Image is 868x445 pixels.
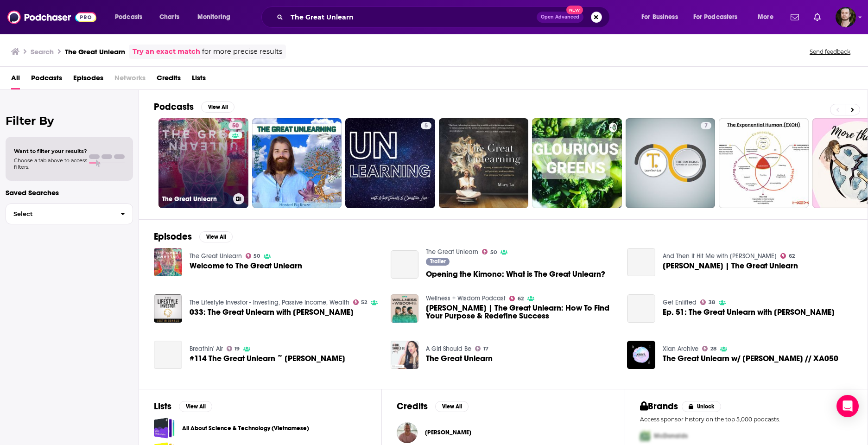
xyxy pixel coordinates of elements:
span: Choose a tab above to access filters. [14,157,87,170]
img: Cal Callahan [397,422,418,443]
a: 7 [626,118,716,208]
span: 033: The Great Unlearn with [PERSON_NAME] [190,308,354,316]
a: Charts [153,10,185,25]
span: Lists [192,70,206,89]
p: Access sponsor history on the top 5,000 podcasts. [640,416,853,423]
span: Logged in as OutlierAudio [836,7,856,27]
a: 19 [227,346,240,351]
h2: Lists [154,400,171,412]
button: Send feedback [807,48,853,56]
a: A Girl Should Be [426,345,471,353]
span: 62 [789,254,795,258]
button: open menu [687,10,751,25]
span: Opening the Kimono: What is The Great Unlearn? [426,270,605,278]
a: 50 [482,249,497,254]
h3: Search [31,47,54,56]
h2: Filter By [6,114,133,127]
a: PodcastsView All [154,101,234,113]
a: Cal Callahan [425,429,471,436]
a: 033: The Great Unlearn with Cal Callahan [190,308,354,316]
a: The Great Unlearn [426,355,493,362]
h2: Podcasts [154,101,194,113]
a: 28 [702,346,716,351]
button: View All [199,231,233,242]
a: All About Science & Technology (Vietnamese) [182,423,309,433]
button: Show profile menu [836,7,856,27]
span: New [566,6,583,14]
a: Episodes [73,70,103,89]
span: For Podcasters [693,11,738,24]
h3: The Great Unlearn [65,47,125,56]
h2: Credits [397,400,428,412]
span: All About Science & Technology (Vietnamese) [154,418,175,439]
button: open menu [108,10,154,25]
img: The Great Unlearn [391,341,419,369]
p: Saved Searches [6,188,133,197]
button: View All [435,401,469,412]
a: CreditsView All [397,400,469,412]
button: View All [201,102,234,113]
a: Ep. 51: The Great Unlearn with Cal Callahan [627,294,655,323]
span: 5 [424,121,428,131]
span: [PERSON_NAME] | The Great Unlearn [663,262,798,270]
img: Cal Callahan | The Great Unlearn: How To Find Your Purpose & Redefine Success [391,294,419,323]
a: 50 [228,122,242,129]
a: Credits [157,70,181,89]
a: Ep. 51: The Great Unlearn with Cal Callahan [663,308,835,316]
button: open menu [635,10,690,25]
span: Charts [159,11,179,24]
a: EpisodesView All [154,231,233,242]
span: Select [6,211,113,217]
h3: The Great Unlearn [162,195,229,203]
a: All [11,70,20,89]
a: Wellness + Wisdom Podcast [426,294,506,302]
img: Podchaser - Follow, Share and Rate Podcasts [7,8,96,26]
span: The Great Unlearn w/ [PERSON_NAME] // XA050 [663,355,838,362]
span: 19 [234,347,240,351]
a: #114 The Great Unlearn ~ Cal Callahan [154,341,182,369]
span: 28 [710,347,716,351]
button: open menu [191,10,242,25]
span: Open Advanced [541,15,579,19]
a: Cal Callahan | The Great Unlearn [663,262,798,270]
div: Search podcasts, credits, & more... [270,6,619,28]
span: 50 [490,250,497,254]
a: ListsView All [154,400,212,412]
h2: Episodes [154,231,192,242]
button: open menu [751,10,785,25]
a: 7 [701,122,711,129]
button: View All [179,401,212,412]
span: Networks [114,70,146,89]
span: Monitoring [197,11,230,24]
img: Welcome to The Great Unlearn [154,248,182,276]
a: 62 [780,253,795,259]
a: Breathin' Air [190,345,223,353]
a: Cal Callahan | The Great Unlearn [627,248,655,276]
a: Show notifications dropdown [810,9,824,25]
a: Podcasts [31,70,62,89]
a: The Great Unlearn w/ Cal Callahan // XA050 [663,355,838,362]
span: 7 [704,121,708,131]
a: Welcome to The Great Unlearn [190,262,302,270]
img: 033: The Great Unlearn with Cal Callahan [154,294,182,323]
a: Try an exact match [133,46,200,57]
button: Open AdvancedNew [537,12,583,23]
span: [PERSON_NAME] | The Great Unlearn: How To Find Your Purpose & Redefine Success [426,304,616,320]
a: 5 [421,122,431,129]
span: 52 [361,300,367,305]
span: Podcasts [115,11,142,24]
input: Search podcasts, credits, & more... [287,10,537,25]
button: Select [6,203,133,224]
span: 50 [232,121,239,131]
span: 38 [709,300,715,305]
a: Cal Callahan | The Great Unlearn: How To Find Your Purpose & Redefine Success [426,304,616,320]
